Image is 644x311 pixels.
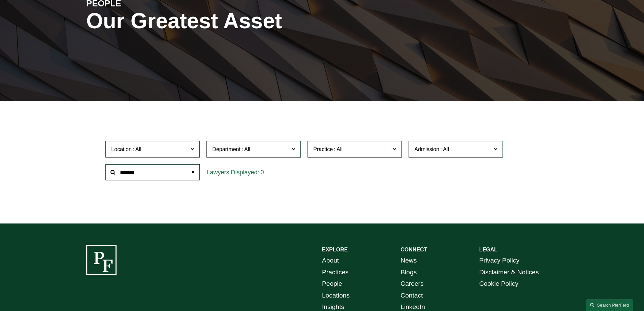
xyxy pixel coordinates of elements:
a: Careers [400,278,423,290]
span: Department [212,146,240,152]
span: Location [111,146,132,152]
a: About [322,255,339,267]
strong: CONNECT [400,247,427,252]
span: Practice [313,146,333,152]
a: Disclaimer & Notices [479,267,539,278]
a: Search this site [586,299,633,311]
a: People [322,278,342,290]
strong: EXPLORE [322,247,348,252]
a: News [400,255,417,267]
h1: Our Greatest Asset [86,9,400,33]
a: Practices [322,267,349,278]
a: Cookie Policy [479,278,518,290]
a: Privacy Policy [479,255,519,267]
span: 0 [260,169,264,176]
span: Admission [414,146,439,152]
a: Contact [400,290,423,302]
a: Locations [322,290,350,302]
strong: LEGAL [479,247,497,252]
a: Blogs [400,267,417,278]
